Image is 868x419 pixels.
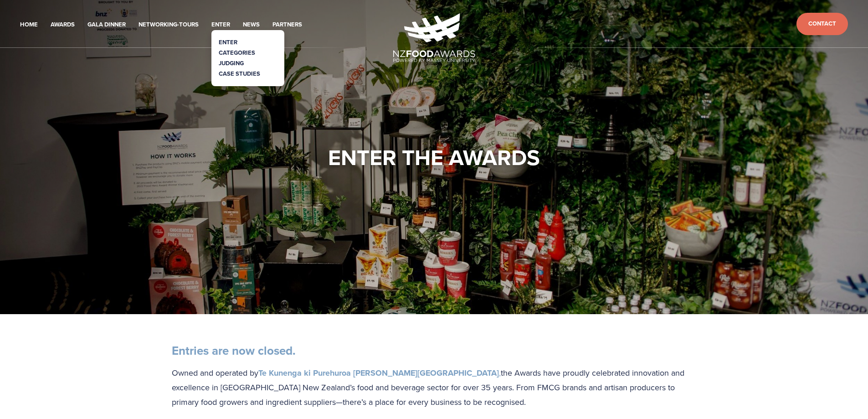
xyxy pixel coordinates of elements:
[219,59,244,67] a: Judging
[258,367,499,379] strong: Te Kunenga ki Purehuroa [PERSON_NAME][GEOGRAPHIC_DATA]
[51,20,75,30] a: Awards
[258,367,501,378] a: Te Kunenga ki Purehuroa [PERSON_NAME][GEOGRAPHIC_DATA],
[243,20,260,30] a: News
[172,366,697,409] p: Owned and operated by the Awards have proudly celebrated innovation and excellence in [GEOGRAPHIC...
[796,13,848,35] a: Contact
[172,144,697,171] h1: Enter the Awards
[219,69,260,78] a: Case Studies
[87,20,126,30] a: Gala Dinner
[219,48,255,57] a: Categories
[211,20,230,30] a: Enter
[172,342,296,359] strong: Entries are now closed.
[20,20,38,30] a: Home
[219,38,237,47] a: Enter
[139,20,199,30] a: Networking-Tours
[272,20,302,30] a: Partners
